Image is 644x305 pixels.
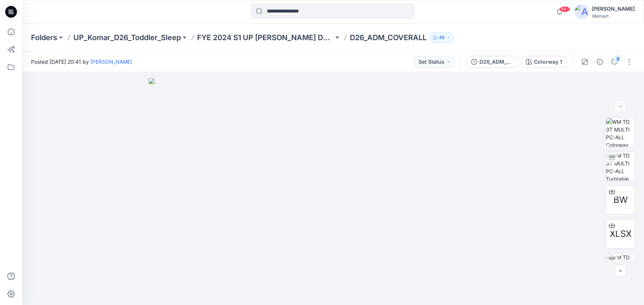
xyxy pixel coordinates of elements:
a: [PERSON_NAME] [90,59,132,65]
img: WM TD 3T MULTI PC-ALL Turntable with Avatar [606,152,635,180]
img: eyJhbGciOiJIUzI1NiIsImtpZCI6IjAiLCJzbHQiOiJzZXMiLCJ0eXAiOiJKV1QifQ.eyJkYXRhIjp7InR5cGUiOiJzdG9yYW... [149,78,518,305]
span: XLSX [610,227,631,241]
a: UP_Komar_D26_Toddler_Sleep [73,32,181,43]
img: WM TD 3T MULTI PC-ALL Colorway wo Avatar [606,118,635,147]
div: [PERSON_NAME] [592,4,635,13]
a: FYE 2024 S1 UP [PERSON_NAME] D26 Toddler Sleep [197,32,334,43]
span: Posted [DATE] 20:41 by [31,58,132,66]
div: D26_ADM_COVERALL [479,58,513,66]
button: Colorway 1 [521,56,567,68]
img: WM TD 3T MULTI PC-ALL Turntable with Avatar [606,253,635,282]
div: 8 [614,55,621,63]
span: 99+ [559,6,570,12]
button: 46 [430,32,454,43]
span: BW [613,193,628,207]
button: Details [594,56,606,68]
img: avatar [574,4,589,19]
button: D26_ADM_COVERALL [466,56,518,68]
p: D26_ADM_COVERALL [350,32,427,43]
a: Folders [31,32,57,43]
div: Colorway 1 [534,58,562,66]
button: 8 [609,56,620,68]
div: Walmart [592,13,635,19]
p: 46 [439,34,445,42]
